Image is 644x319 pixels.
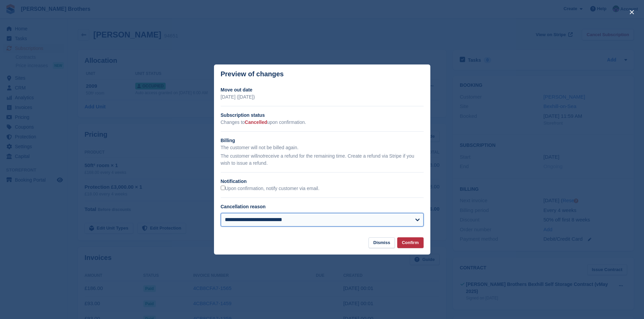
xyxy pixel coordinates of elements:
p: The customer will receive a refund for the remaining time. Create a refund via Stripe if you wish... [221,153,424,167]
input: Upon confirmation, notify customer via email. [221,186,225,190]
label: Cancellation reason [221,204,266,209]
p: The customer will not be billed again. [221,144,424,151]
span: Cancelled [245,119,267,125]
em: not [257,153,264,159]
p: Changes to upon confirmation. [221,119,424,126]
button: close [626,7,637,18]
button: Confirm [397,237,424,248]
h2: Billing [221,137,424,144]
p: Preview of changes [221,70,284,78]
h2: Notification [221,178,424,185]
p: [DATE] ([DATE]) [221,94,424,101]
h2: Subscription status [221,112,424,119]
button: Dismiss [368,237,395,248]
label: Upon confirmation, notify customer via email. [221,186,319,192]
h2: Move out date [221,86,424,94]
